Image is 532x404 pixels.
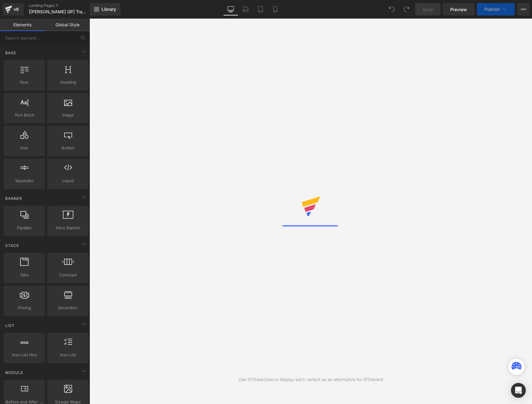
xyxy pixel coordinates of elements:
a: Tablet [253,3,268,15]
span: Pricing [6,305,43,311]
span: Icon List [49,352,87,358]
span: Hero Banner [49,225,87,231]
span: List [5,323,15,328]
a: v6 [2,3,24,15]
span: Separator [6,178,43,184]
span: Tabs [6,272,43,278]
a: Preview [443,3,474,15]
span: [[PERSON_NAME] GP] Travel Recharge [29,9,88,14]
span: Text Block [6,112,43,118]
span: Liquid [49,178,87,184]
span: Carousel [49,272,87,278]
a: Landing Pages [29,3,100,8]
span: Stack [5,243,20,248]
span: Button [49,145,87,151]
span: Accordion [49,305,87,311]
span: Row [6,79,43,86]
button: Redo [400,3,413,15]
span: Parallax [6,225,43,231]
button: Undo [386,3,398,15]
span: Library [102,7,116,12]
div: Open Intercom Messenger [511,383,526,398]
div: v6 [12,5,20,13]
span: Banner [5,195,23,201]
div: Use (P)Swatches to display each variant as an alternative for (P)Variant [238,376,383,383]
button: Publish [477,3,515,15]
span: Icon List Hoz [6,352,43,358]
span: Base [5,50,17,56]
span: Publish [484,7,500,12]
span: Image [49,112,87,118]
span: Icon [6,145,43,151]
a: Desktop [223,3,238,15]
a: Global Style [45,19,90,31]
span: Module [5,370,24,375]
span: Preview [450,6,467,13]
span: Save [423,6,433,13]
button: More [517,3,530,15]
a: New Library [90,3,120,15]
a: Laptop [238,3,253,15]
span: Heading [49,79,87,86]
a: Mobile [268,3,283,15]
